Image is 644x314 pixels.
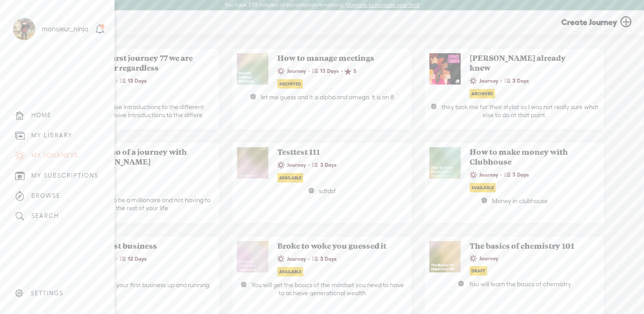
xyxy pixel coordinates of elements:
[31,212,59,220] div: SEARCH
[31,172,98,179] div: MY SUBSCRIPTIONS
[31,132,72,139] div: MY LIBRARY
[31,192,60,199] div: BROWSE
[31,289,64,297] div: SETTINGS
[31,111,51,119] div: HOME
[31,152,78,159] div: MY JOURNEYS
[42,25,88,34] div: monsieur_ninja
